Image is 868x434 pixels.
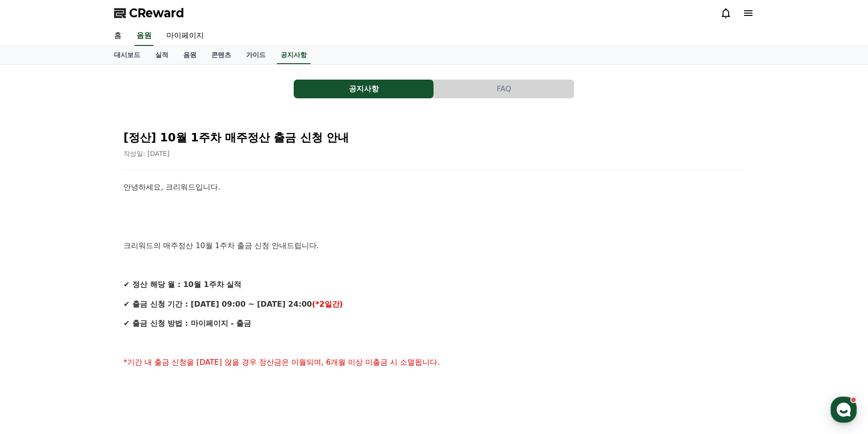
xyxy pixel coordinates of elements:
[239,46,273,64] a: 가이드
[148,46,176,64] a: 실적
[123,319,251,328] strong: ✔ 출금 신청 방법 : 마이페이지 - 출금
[176,46,204,64] a: 음원
[107,46,148,64] a: 대시보드
[277,46,311,64] a: 공지사항
[123,240,745,252] p: 크리워드의 매주정산 10월 1주차 출금 신청 안내드립니다.
[294,80,434,98] a: 공지사항
[129,6,184,21] span: CReward
[107,26,129,46] a: 홈
[123,300,312,309] strong: ✔ 출금 신청 기간 : [DATE] 09:00 ~ [DATE] 24:00
[123,130,745,145] h2: [정산] 10월 1주차 매주정산 출금 신청 안내
[123,358,440,367] span: *기간 내 출금 신청을 [DATE] 않을 경우 정산금은 이월되며, 6개월 이상 미출금 시 소멸됩니다.
[159,26,211,46] a: 마이페이지
[114,6,184,21] a: CReward
[434,80,574,98] a: FAQ
[434,80,574,98] button: FAQ
[294,80,434,98] button: 공지사항
[123,150,170,157] span: 작성일: [DATE]
[135,26,153,46] a: 음원
[123,280,241,289] strong: ✔ 정산 해당 월 : 10월 1주차 실적
[312,300,343,309] strong: (*2일간)
[123,181,745,193] p: 안녕하세요, 크리워드입니다.
[204,46,239,64] a: 콘텐츠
